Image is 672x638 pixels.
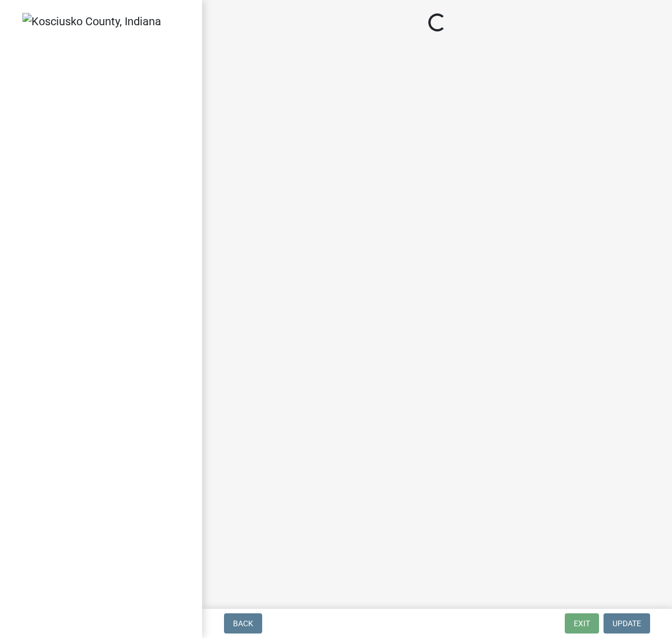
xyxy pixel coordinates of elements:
[565,613,599,634] button: Exit
[233,619,253,628] span: Back
[22,13,161,30] img: Kosciusko County, Indiana
[612,619,641,628] span: Update
[224,613,262,634] button: Back
[604,613,650,634] button: Update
